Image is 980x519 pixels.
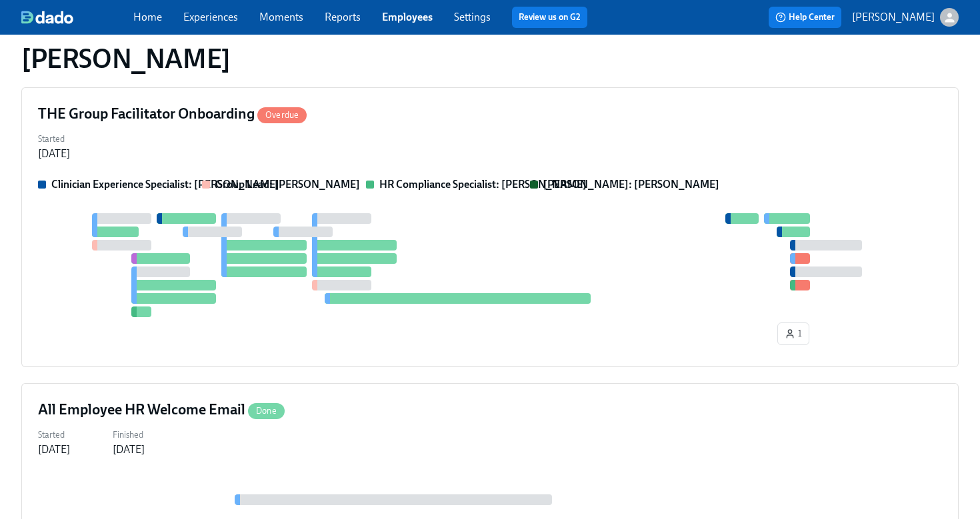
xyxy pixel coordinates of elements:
div: [DATE] [38,147,70,161]
a: Review us on G2 [519,11,581,24]
p: [PERSON_NAME] [852,10,935,25]
label: Started [38,132,70,147]
a: Employees [382,11,433,23]
a: Experiences [183,11,238,23]
a: Moments [259,11,303,23]
button: Help Center [769,7,841,28]
button: [PERSON_NAME] [852,8,959,27]
h1: [PERSON_NAME] [21,43,231,75]
h4: THE Group Facilitator Onboarding [38,104,307,124]
span: Overdue [257,110,307,120]
a: Home [133,11,162,23]
strong: [PERSON_NAME]: [PERSON_NAME] [543,178,719,191]
button: Review us on G2 [512,7,587,28]
a: dado [21,11,133,24]
div: [DATE] [38,442,70,457]
strong: HR Compliance Specialist: [PERSON_NAME] [379,178,587,191]
button: 1 [777,322,809,345]
span: Done [248,406,285,416]
div: [DATE] [113,442,145,457]
strong: Clinician Experience Specialist: [PERSON_NAME] [51,178,279,191]
label: Finished [113,428,145,442]
img: dado [21,11,73,24]
span: 1 [785,327,802,340]
label: Started [38,428,70,442]
span: Help Center [775,11,835,24]
a: Settings [454,11,491,23]
h4: All Employee HR Welcome Email [38,400,285,420]
a: Reports [325,11,361,23]
strong: Group Lead: [PERSON_NAME] [215,178,360,191]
